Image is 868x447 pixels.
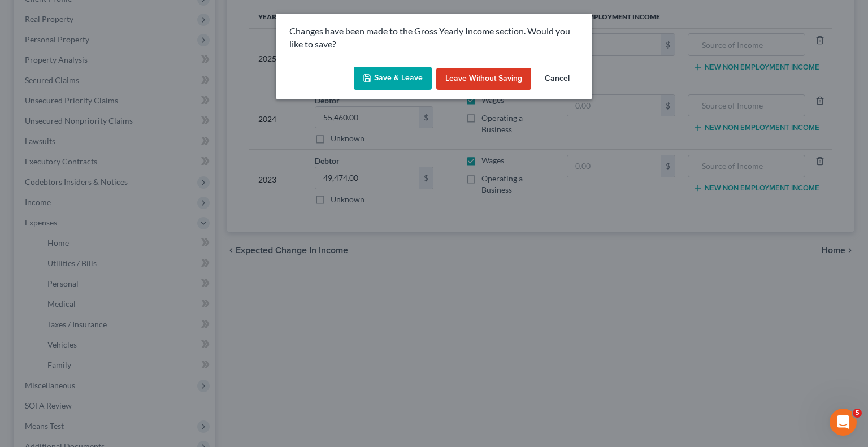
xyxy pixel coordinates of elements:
[354,67,432,90] button: Save & Leave
[289,25,579,51] p: Changes have been made to the Gross Yearly Income section. Would you like to save?
[853,409,862,418] span: 5
[536,68,579,90] button: Cancel
[830,409,857,436] iframe: Intercom live chat
[436,68,531,90] button: Leave without Saving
